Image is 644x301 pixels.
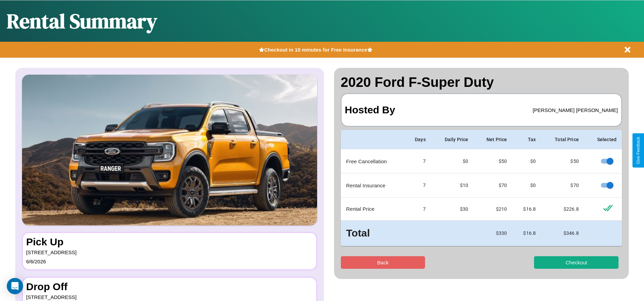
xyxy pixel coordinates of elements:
[346,157,399,166] p: Free Cancellation
[404,130,431,149] th: Days
[636,137,641,164] div: Give Feedback
[26,281,313,293] h3: Drop Off
[474,149,512,173] td: $ 50
[512,197,541,221] td: $ 16.8
[512,130,541,149] th: Tax
[534,256,619,269] button: Checkout
[341,256,425,269] button: Back
[26,236,313,248] h3: Pick Up
[431,149,474,173] td: $0
[341,130,622,246] table: simple table
[404,149,431,173] td: 7
[512,221,541,246] td: $ 16.8
[512,149,541,173] td: $0
[474,221,512,246] td: $ 330
[541,221,584,246] td: $ 346.8
[346,181,399,190] p: Rental Insurance
[7,7,157,35] h1: Rental Summary
[7,278,23,294] div: Open Intercom Messenger
[431,197,474,221] td: $ 30
[431,173,474,197] td: $10
[404,197,431,221] td: 7
[541,130,584,149] th: Total Price
[345,97,395,123] h3: Hosted By
[541,149,584,173] td: $ 50
[346,204,399,213] p: Rental Price
[474,197,512,221] td: $ 210
[431,130,474,149] th: Daily Price
[264,47,367,53] b: Checkout in 10 minutes for Free Insurance
[541,197,584,221] td: $ 226.8
[341,75,622,90] h2: 2020 Ford F-Super Duty
[346,226,399,241] h3: Total
[533,106,618,115] p: [PERSON_NAME] [PERSON_NAME]
[584,130,622,149] th: Selected
[26,257,313,266] p: 6 / 6 / 2026
[474,130,512,149] th: Net Price
[404,173,431,197] td: 7
[512,173,541,197] td: $0
[26,248,313,257] p: [STREET_ADDRESS]
[541,173,584,197] td: $ 70
[474,173,512,197] td: $ 70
